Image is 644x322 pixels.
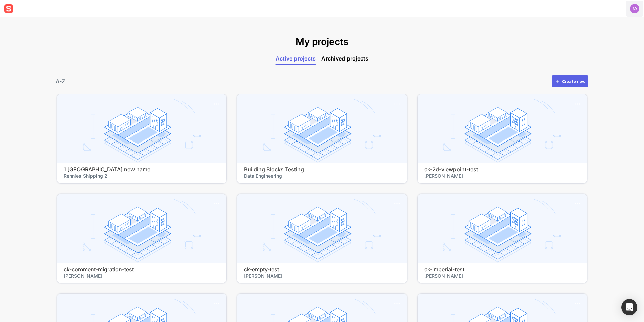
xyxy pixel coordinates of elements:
[275,54,316,63] span: Active projects
[64,266,220,273] h4: ck-comment-migration-test
[244,166,400,173] h4: Building Blocks Testing
[562,79,585,84] div: Create new
[424,166,580,173] h4: ck-2d-viewpoint-test
[552,75,588,87] button: Create new
[244,266,400,273] h4: ck-empty-test
[424,273,580,279] span: [PERSON_NAME]
[64,273,220,279] span: [PERSON_NAME]
[621,299,637,315] div: Open Intercom Messenger
[244,173,400,179] span: Data Engineering
[321,54,369,63] span: Archived projects
[56,77,65,85] div: A-Z
[64,173,220,179] span: Rennies Shipping 2
[244,273,400,279] span: [PERSON_NAME]
[632,6,637,11] text: AD
[424,173,580,179] span: [PERSON_NAME]
[64,166,220,173] h4: 1 [GEOGRAPHIC_DATA] new name
[424,266,580,273] h4: ck-imperial-test
[3,3,15,15] img: sensat
[296,36,348,48] h1: My projects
